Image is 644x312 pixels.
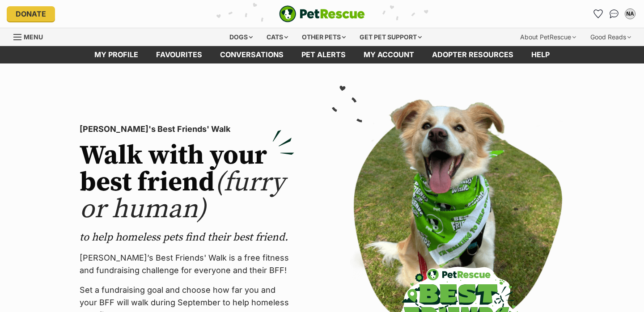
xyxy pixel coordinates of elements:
a: Adopter resources [423,46,522,63]
a: Favourites [147,46,211,63]
div: Cats [260,28,294,46]
a: Help [522,46,559,63]
a: My profile [85,46,147,63]
a: conversations [211,46,292,63]
div: Other pets [296,28,352,46]
a: Donate [7,6,55,21]
div: Good Reads [584,28,637,46]
span: Menu [24,33,43,41]
button: My account [623,7,637,21]
div: About PetRescue [514,28,582,46]
a: Menu [13,28,49,44]
img: logo-e224e6f780fb5917bec1dbf3a21bbac754714ae5b6737aabdf751b685950b380.svg [279,5,365,22]
a: Pet alerts [292,46,355,63]
a: Favourites [591,7,605,21]
a: PetRescue [279,5,365,22]
div: Dogs [223,28,259,46]
p: [PERSON_NAME]'s Best Friends' Walk [80,123,294,135]
div: Get pet support [353,28,428,46]
a: My account [355,46,423,63]
ul: Account quick links [591,7,637,21]
p: [PERSON_NAME]’s Best Friends' Walk is a free fitness and fundraising challenge for everyone and t... [80,252,294,277]
img: chat-41dd97257d64d25036548639549fe6c8038ab92f7586957e7f3b1b290dea8141.svg [610,9,619,18]
h2: Walk with your best friend [80,143,294,223]
div: NA [626,9,635,18]
span: (furry or human) [80,166,285,226]
a: Conversations [607,7,621,21]
p: to help homeless pets find their best friend. [80,230,294,245]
